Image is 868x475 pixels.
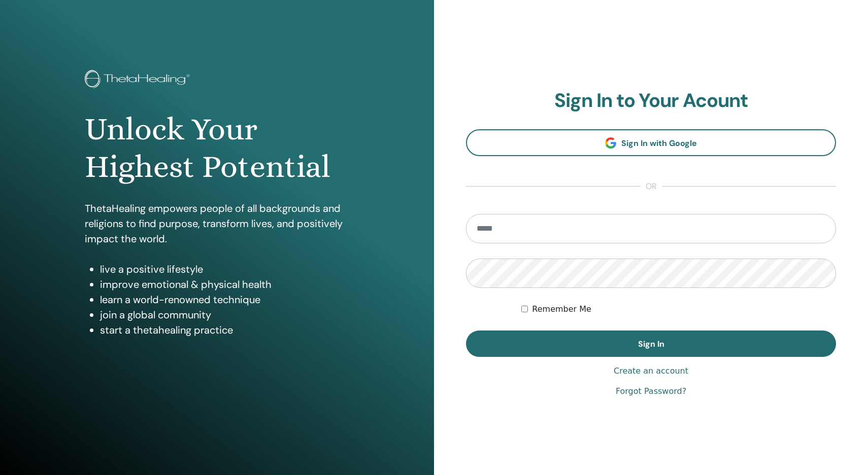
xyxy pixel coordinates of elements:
[638,339,664,349] span: Sign In
[466,331,836,357] button: Sign In
[616,385,686,397] a: Forgot Password?
[466,129,836,156] a: Sign In with Google
[85,111,349,186] h1: Unlock Your Highest Potential
[100,322,349,338] li: start a thetahealing practice
[532,303,591,315] label: Remember Me
[100,292,349,307] li: learn a world-renowned technique
[614,365,688,377] a: Create an account
[641,180,662,193] span: or
[466,89,836,113] h2: Sign In to Your Acount
[100,277,349,292] li: improve emotional & physical health
[521,303,836,315] div: Keep me authenticated indefinitely or until I manually logout
[621,138,697,149] span: Sign In with Google
[100,262,349,277] li: live a positive lifestyle
[85,201,349,246] p: ThetaHealing empowers people of all backgrounds and religions to find purpose, transform lives, a...
[100,307,349,322] li: join a global community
